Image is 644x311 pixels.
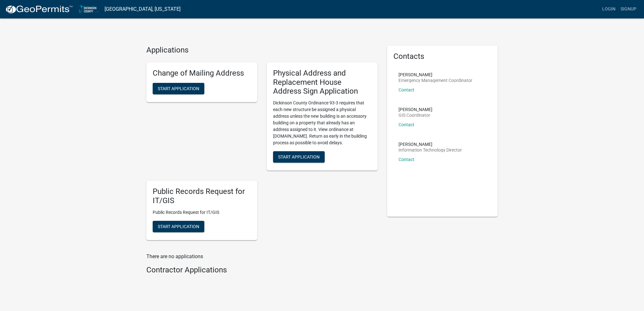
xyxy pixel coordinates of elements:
[78,5,99,13] img: Dickinson County, Iowa
[153,187,251,205] h5: Public Records Request for IT/GIS
[399,148,462,152] p: Information Technology Director
[146,46,378,55] h4: Applications
[146,265,378,275] h4: Contractor Applications
[618,3,639,15] a: Signup
[158,86,199,91] span: Start Application
[278,154,320,159] span: Start Application
[399,87,414,92] a: Contact
[399,113,432,117] p: GIS Coordinator
[393,52,492,61] h5: Contacts
[153,69,251,78] h5: Change of Mailing Address
[273,69,371,96] h5: Physical Address and Replacement House Address Sign Application
[153,83,204,94] button: Start Application
[273,151,325,163] button: Start Application
[153,221,204,232] button: Start Application
[146,253,378,260] p: There are no applications
[399,78,472,83] p: Emergency Management Coordinator
[399,157,414,162] a: Contact
[105,4,181,15] a: [GEOGRAPHIC_DATA], [US_STATE]
[399,107,432,112] p: [PERSON_NAME]
[146,46,378,245] wm-workflow-list-section: Applications
[146,265,378,277] wm-workflow-list-section: Contractor Applications
[399,142,462,146] p: [PERSON_NAME]
[273,100,371,146] p: Dickinson County Ordinance 93-3 requires that each new structure be assigned a physical address u...
[399,72,472,77] p: [PERSON_NAME]
[153,209,251,216] p: Public Records Request for IT/GIS
[158,224,199,229] span: Start Application
[399,122,414,127] a: Contact
[600,3,618,15] a: Login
